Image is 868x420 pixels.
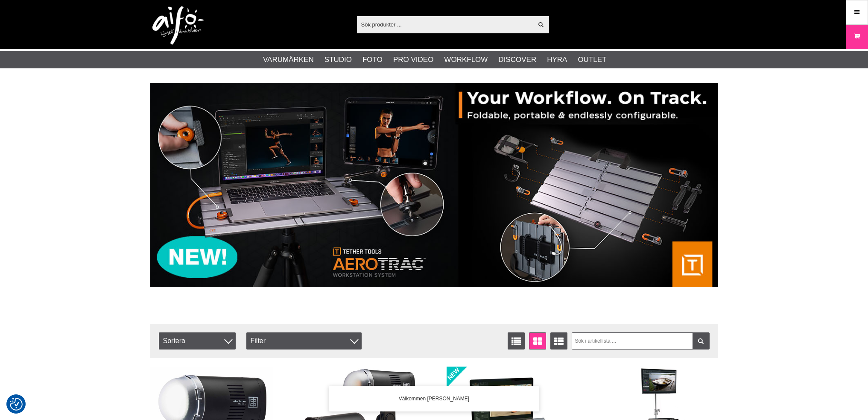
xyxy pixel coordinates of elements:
[362,54,383,65] a: Foto
[572,332,710,350] input: Sök i artikellista ...
[508,332,525,350] a: Listvisning
[529,332,546,350] a: Fönstervisning
[246,332,362,350] div: Filter
[393,54,433,65] a: Pro Video
[444,54,488,65] a: Workflow
[693,332,710,350] a: Filtrera
[578,54,606,65] a: Outlet
[10,397,23,412] button: Samtyckesinställningar
[357,18,533,31] input: Sök produkter ...
[547,54,567,65] a: Hyra
[150,83,718,287] img: Annons:007 banner-header-aerotrac-1390x500.jpg
[152,6,204,45] img: logo.png
[263,54,314,65] a: Varumärken
[10,398,23,411] img: Revisit consent button
[159,332,236,350] span: Sortera
[399,395,469,402] span: Välkommen [PERSON_NAME]
[550,332,567,350] a: Utökad listvisning
[498,54,536,65] a: Discover
[324,54,352,65] a: Studio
